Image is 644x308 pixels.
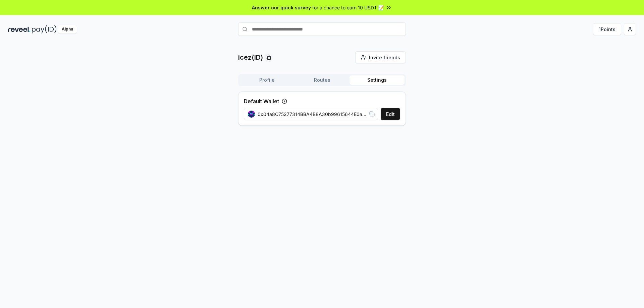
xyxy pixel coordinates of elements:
img: reveel_dark [8,25,31,34]
span: Invite friends [369,54,400,61]
button: Settings [350,75,405,85]
p: icez(ID) [238,53,263,62]
span: Answer our quick survey [252,4,311,11]
img: pay_id [32,25,57,34]
div: Alpha [58,25,77,34]
button: Profile [239,75,294,85]
label: Default Wallet [244,97,279,105]
button: Routes [294,75,350,85]
span: 0x04a8C75277314BBA4B8A30b99615644E0a03459e [258,111,367,118]
button: Invite friends [355,51,406,63]
button: 1Points [593,23,621,35]
button: Edit [381,108,400,120]
span: for a chance to earn 10 USDT 📝 [312,4,384,11]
